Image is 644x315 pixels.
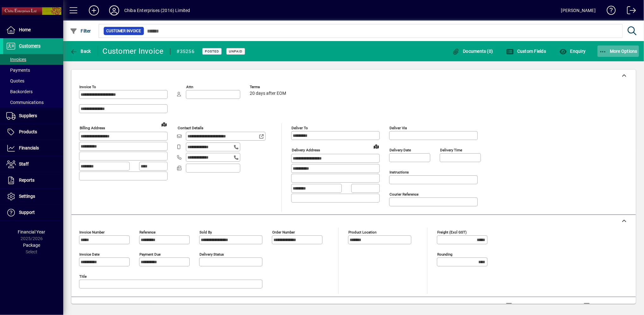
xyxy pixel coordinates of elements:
[3,22,63,38] a: Home
[70,49,91,54] span: Back
[3,140,63,156] a: Financials
[3,205,63,221] a: Support
[6,100,44,105] span: Communications
[602,1,616,22] a: Knowledge Base
[558,45,587,57] button: Enquiry
[272,230,295,234] mat-label: Order number
[19,129,37,134] span: Products
[452,49,493,54] span: Documents (0)
[3,54,63,65] a: Invoices
[6,78,24,83] span: Quotes
[598,45,639,57] button: More Options
[250,85,288,89] span: Terms
[440,148,462,152] mat-label: Delivery time
[79,230,105,234] mat-label: Invoice number
[19,113,37,118] span: Suppliers
[348,230,377,234] mat-label: Product location
[513,303,573,309] label: Show Line Volumes/Weights
[389,170,409,174] mat-label: Instructions
[3,124,63,140] a: Products
[437,252,452,257] mat-label: Rounding
[371,141,381,151] a: View on map
[177,46,195,57] div: #35256
[19,145,39,150] span: Financials
[23,243,40,248] span: Package
[106,28,141,34] span: Customer Invoice
[3,156,63,172] a: Staff
[19,27,31,32] span: Home
[19,194,35,199] span: Settings
[199,230,212,234] mat-label: Sold by
[68,45,93,57] button: Back
[559,49,586,54] span: Enquiry
[599,49,638,54] span: More Options
[6,68,30,73] span: Payments
[3,65,63,76] a: Payments
[139,230,156,234] mat-label: Reference
[6,57,26,62] span: Invoices
[622,1,636,22] a: Logout
[561,5,596,15] div: [PERSON_NAME]
[3,108,63,124] a: Suppliers
[437,230,467,234] mat-label: Freight (excl GST)
[389,148,411,152] mat-label: Delivery date
[139,252,161,257] mat-label: Payment due
[79,274,87,279] mat-label: Title
[291,126,308,130] mat-label: Deliver To
[19,43,40,48] span: Customers
[6,89,33,94] span: Backorders
[3,173,63,188] a: Reports
[124,5,190,15] div: Chiba Enterprises (2016) Limited
[3,86,63,97] a: Backorders
[63,45,98,57] app-page-header-button: Back
[250,91,286,96] span: 20 days after EOM
[19,161,29,167] span: Staff
[79,252,100,257] mat-label: Invoice date
[389,192,419,197] mat-label: Courier Reference
[506,49,546,54] span: Custom Fields
[205,49,219,53] span: Posted
[79,85,96,89] mat-label: Invoice To
[3,97,63,108] a: Communications
[70,28,91,33] span: Filter
[451,45,495,57] button: Documents (0)
[19,178,34,183] span: Reports
[84,5,104,16] button: Add
[389,126,407,130] mat-label: Deliver via
[3,189,63,204] a: Settings
[229,49,242,53] span: Unpaid
[19,210,35,215] span: Support
[159,119,169,129] a: View on map
[199,252,224,257] mat-label: Delivery status
[103,46,164,56] div: Customer Invoice
[186,85,193,89] mat-label: Attn
[591,303,628,309] label: Show Cost/Profit
[505,45,548,57] button: Custom Fields
[3,76,63,86] a: Quotes
[18,229,46,234] span: Financial Year
[68,25,93,37] button: Filter
[104,5,124,16] button: Profile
